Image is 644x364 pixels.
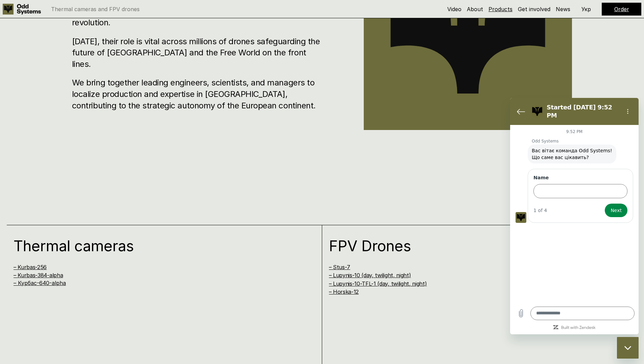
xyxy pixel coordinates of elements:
a: Order [614,6,629,12]
iframe: Button to launch messaging window, conversation in progress [617,337,639,359]
a: – Kurbas-256 [14,264,47,270]
a: Video [447,6,461,12]
h3: [DATE], their role is vital across millions of drones safeguarding the future of [GEOGRAPHIC_DATA... [72,36,323,70]
a: About [467,6,483,12]
a: – Lupynis-10 (day, twilight, night) [329,272,411,279]
a: – Курбас-640-alpha [14,280,66,286]
a: – Horska-12 [329,288,359,295]
a: Products [488,6,512,12]
a: – Kurbas-384-alpha [14,272,63,279]
a: – Stus-7 [329,264,350,270]
p: Thermal cameras and FPV drones [51,6,140,12]
h1: Thermal cameras [14,238,297,253]
iframe: Messaging window [510,98,639,334]
a: News [556,6,570,12]
a: Get involved [518,6,550,12]
h1: FPV Drones [329,238,613,253]
a: – Lupynis-10-TFL-1 (day, twilight, night) [329,280,427,287]
h3: We bring together leading engineers, scientists, and managers to localize production and expertis... [72,77,323,111]
p: Укр [581,6,591,12]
